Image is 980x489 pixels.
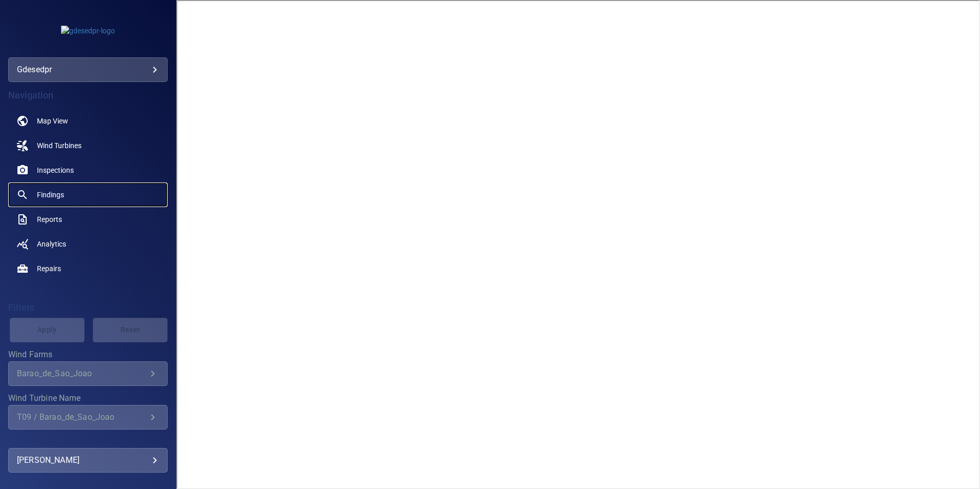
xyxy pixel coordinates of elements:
[17,412,147,422] div: T09 / Barao_de_Sao_Joao
[17,369,147,378] div: Barao_de_Sao_Joao
[8,405,168,430] div: Wind Turbine Name
[17,62,159,78] div: gdesedpr
[8,361,168,386] div: Wind Farms
[8,302,168,313] h4: Filters
[37,263,61,274] span: Repairs
[37,214,62,225] span: Reports
[8,57,168,82] div: gdesedpr
[37,116,68,126] span: Map View
[8,351,168,359] label: Wind Farms
[8,90,168,100] h4: Navigation
[8,394,168,402] label: Wind Turbine Name
[37,239,66,249] span: Analytics
[8,256,168,281] a: repairs noActive
[8,207,168,232] a: reports noActive
[37,190,64,200] span: Findings
[8,232,168,256] a: analytics noActive
[37,165,74,175] span: Inspections
[61,26,115,36] img: gdesedpr-logo
[37,140,81,151] span: Wind Turbines
[8,109,168,133] a: map noActive
[8,133,168,158] a: windturbines noActive
[8,158,168,182] a: inspections noActive
[17,452,159,468] div: [PERSON_NAME]
[8,182,168,207] a: findings noActive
